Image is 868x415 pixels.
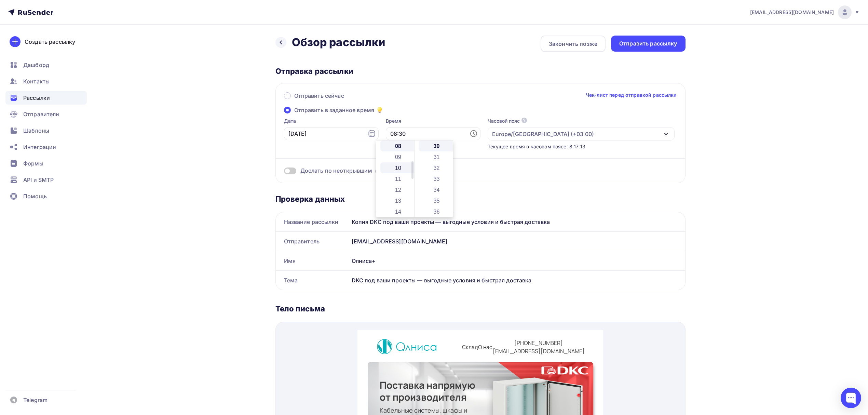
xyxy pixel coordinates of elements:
[292,36,385,49] h2: Обзор рассылки
[284,127,379,140] input: 09.09.2025
[105,13,121,21] a: Склад
[300,167,372,175] span: Дослать по неоткрывшим
[23,110,59,118] span: Отправители
[23,176,54,184] span: API и SMTP
[349,271,685,290] div: DKC под ваши проекты — выгодные условия и быстрая доставка
[22,98,109,113] a: Отправить запрос
[380,151,417,162] li: 09
[23,126,49,135] span: Шаблоны
[276,212,349,231] div: Название рассылки
[419,140,456,151] li: 30
[549,40,597,48] div: Закончить позже
[24,144,51,151] span: Компания
[131,247,230,263] div: Корпуса металлические и шкафы DKC
[284,118,379,124] label: Дата
[586,92,677,98] a: Чек-лист перед отправкой рассылки
[5,124,87,137] a: Шаблоны
[23,94,50,102] span: Рассылки
[23,159,43,168] span: Формы
[276,271,349,290] div: Тема
[24,144,222,202] div: — это ведущий [DEMOGRAPHIC_DATA] производитель кабеленесущих систем, электрощитового оборудования...
[25,38,75,46] div: Создать рассылку
[294,92,344,100] span: Отправить сейчас
[135,9,227,25] a: [PHONE_NUMBER][EMAIL_ADDRESS][DOMAIN_NAME]
[386,118,480,124] label: Время
[51,144,62,151] span: DKC
[275,194,686,204] div: Проверка данных
[5,157,87,170] a: Формы
[488,118,675,140] button: Часовой пояс Europe/[GEOGRAPHIC_DATA] (+03:00)
[5,107,87,121] a: Отправители
[419,184,456,195] li: 34
[380,195,417,206] li: 13
[275,66,686,76] div: Отправка рассылки
[750,9,834,16] span: [EMAIL_ADDRESS][DOMAIN_NAME]
[5,58,87,72] a: Дашборд
[294,106,375,114] span: Отправить в заданное время
[5,75,87,88] a: Контакты
[380,173,417,184] li: 11
[23,143,56,151] span: Интеграции
[488,143,675,150] div: Текущее время в часовом поясе: 8:17:13
[419,173,456,184] li: 33
[619,40,677,48] div: Отправить рассылку
[380,162,417,173] li: 10
[419,206,456,217] li: 36
[349,232,685,251] div: [EMAIL_ADDRESS][DOMAIN_NAME]
[23,192,47,200] span: Помощь
[275,304,686,313] div: Тело письма
[15,247,115,263] div: Щиты и боксы пластиковые DKC
[24,207,163,220] strong: Каталог бренда DKC под заказ
[386,127,480,140] input: 08:17
[121,13,135,21] a: О нас
[349,251,685,270] div: Олниса+
[492,130,594,138] div: Europe/[GEOGRAPHIC_DATA] (+03:00)
[22,48,118,73] strong: Поставка напрямую от производителя
[276,232,349,251] div: Отправитель
[22,76,125,92] div: Кабельные системы, шкафы и автоматика от DKC под заказ
[750,5,860,19] a: [EMAIL_ADDRESS][DOMAIN_NAME]
[23,77,50,85] span: Контакты
[5,91,87,105] a: Рассылки
[419,162,456,173] li: 32
[276,251,349,270] div: Имя
[23,396,48,404] span: Telegram
[23,61,49,69] span: Дашборд
[349,212,685,231] div: Копия DKC под ваши проекты — выгодные условия и быстрая доставка
[488,118,520,124] div: Часовой пояс
[380,184,417,195] li: 12
[419,195,456,206] li: 35
[419,151,456,162] li: 31
[380,206,417,217] li: 14
[380,140,417,151] li: 08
